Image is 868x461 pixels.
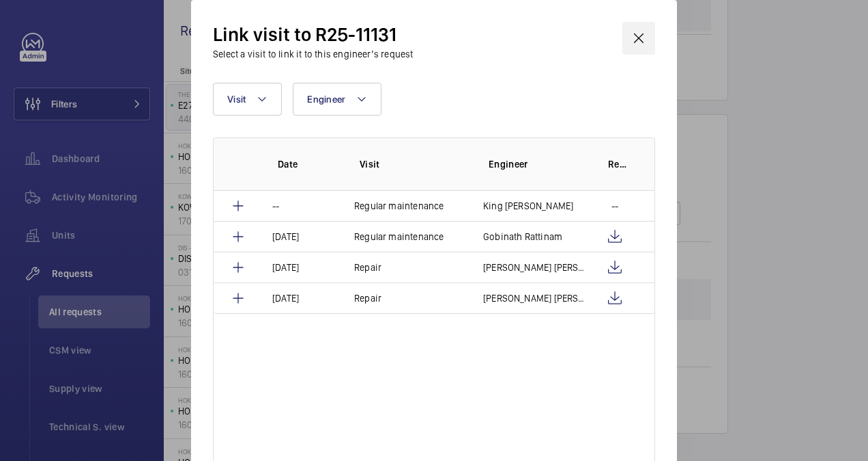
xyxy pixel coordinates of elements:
[272,230,299,243] p: [DATE]
[272,261,299,274] p: [DATE]
[360,157,467,171] p: Visit
[483,230,562,243] p: Gobinath Rattinam
[293,83,381,116] button: Engineer
[483,261,586,274] p: [PERSON_NAME] [PERSON_NAME]
[354,261,381,274] p: Repair
[213,83,282,116] button: Visit
[272,291,299,305] p: [DATE]
[354,291,381,305] p: Repair
[272,199,279,213] p: --
[213,22,413,47] h2: Link visit to R25-11131
[307,94,345,105] span: Engineer
[354,199,444,213] p: Regular maintenance
[227,94,246,105] span: Visit
[611,199,618,213] p: --
[608,157,627,171] p: Report
[354,230,444,243] p: Regular maintenance
[483,199,573,213] p: King [PERSON_NAME]
[213,47,413,61] h3: Select a visit to link it to this engineer’s request
[278,157,338,171] p: Date
[489,157,586,171] p: Engineer
[483,291,586,305] p: [PERSON_NAME] [PERSON_NAME]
